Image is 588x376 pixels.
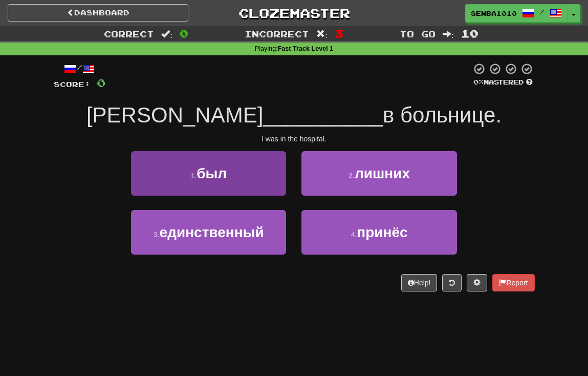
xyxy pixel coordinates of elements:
[54,80,91,89] span: Score:
[442,274,462,291] button: Round history (alt+y)
[383,103,502,127] span: в больнице.
[473,78,484,86] span: 0 %
[461,27,478,39] span: 10
[471,78,535,87] div: Mastered
[465,4,568,23] a: Senba1010 /
[357,224,407,240] span: принёс
[301,151,456,196] button: 2.лишних
[400,29,435,39] span: To go
[54,62,105,75] div: /
[335,27,343,39] span: 3
[471,9,517,18] span: Senba1010
[160,224,264,240] span: единственный
[245,29,309,39] span: Incorrect
[539,8,545,15] span: /
[180,27,188,39] span: 0
[204,4,384,22] a: Clozemaster
[197,165,227,181] span: был
[351,231,357,239] small: 4 .
[161,30,172,38] span: :
[301,210,456,255] button: 4.принёс
[104,29,154,39] span: Correct
[131,210,286,255] button: 3.единственный
[316,30,328,38] span: :
[349,172,355,180] small: 2 .
[86,103,263,127] span: [PERSON_NAME]
[54,134,535,144] div: I was in the hospital.
[154,231,160,239] small: 3 .
[401,274,438,291] button: Help!
[263,103,383,127] span: __________
[8,4,188,22] a: Dashboard
[190,172,197,180] small: 1 .
[443,30,454,38] span: :
[97,76,105,89] span: 0
[131,151,286,196] button: 1.был
[355,165,410,181] span: лишних
[492,274,534,291] button: Report
[278,45,334,52] strong: Fast Track Level 1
